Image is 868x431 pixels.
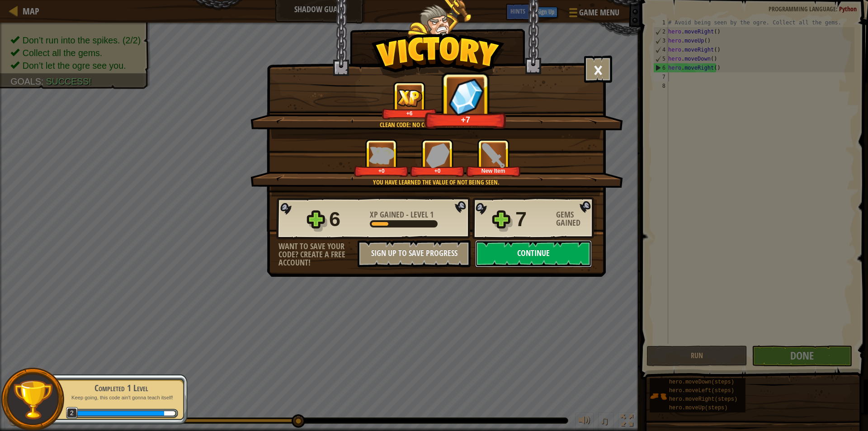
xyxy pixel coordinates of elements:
[397,89,422,107] img: XP Gained
[64,394,178,401] p: Keep going, this code ain't gonna teach itself!
[12,379,53,420] img: trophy.png
[427,114,504,125] div: +7
[556,211,597,227] div: Gems Gained
[430,209,434,220] span: 1
[468,167,519,174] div: New Item
[426,143,449,168] img: Gems Gained
[384,110,435,117] div: +6
[66,407,78,419] span: 2
[584,56,612,83] button: ×
[409,209,430,220] span: Level
[358,240,471,267] button: Sign Up to Save Progress
[412,167,463,174] div: +0
[370,209,406,220] span: XP Gained
[370,211,434,219] div: -
[293,178,579,187] div: You have learned the value of not being seen.
[371,33,505,79] img: Victory
[475,240,592,267] button: Continue
[356,167,407,174] div: +0
[64,382,178,394] div: Completed 1 Level
[443,74,488,119] img: Gems Gained
[278,242,358,267] div: Want to save your code? Create a free account!
[293,120,579,129] div: Clean code: no code errors or warnings.
[481,143,506,168] img: New Item
[369,147,394,164] img: XP Gained
[515,205,551,234] div: 7
[329,205,364,234] div: 6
